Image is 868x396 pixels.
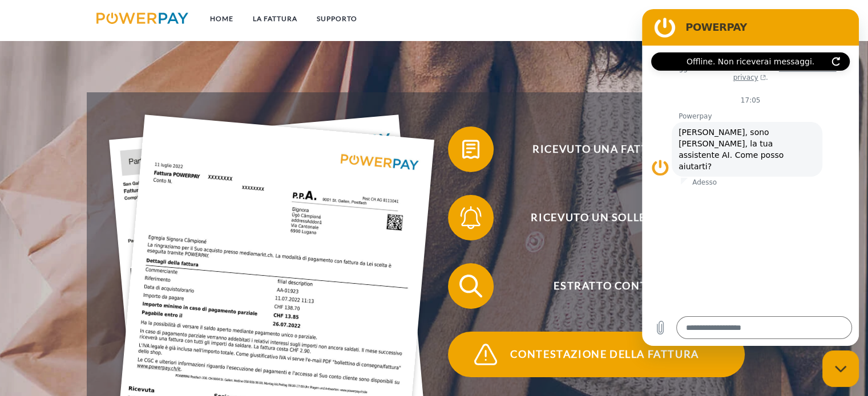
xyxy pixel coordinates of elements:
[200,9,243,29] a: Home
[307,9,367,29] a: Supporto
[448,126,745,172] button: Ricevuto una fattura?
[642,9,859,346] iframe: Finestra di messaggistica
[448,263,745,309] button: Estratto conto
[718,9,748,29] a: CG
[465,195,744,240] span: Ricevuto un sollecito?
[471,340,500,369] img: qb_warning.svg
[448,332,745,377] button: Contestazione della fattura
[465,126,744,172] span: Ricevuto una fattura?
[457,203,485,232] img: qb_bell.svg
[457,272,485,300] img: qb_search.svg
[243,9,307,29] a: LA FATTURA
[465,332,744,377] span: Contestazione della fattura
[822,350,859,387] iframe: Pulsante per aprire la finestra di messaggistica, conversazione in corso
[448,195,745,240] button: Ricevuto un sollecito?
[465,263,744,309] span: Estratto conto
[96,13,188,24] img: logo-powerpay.svg
[457,135,485,164] img: qb_bill.svg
